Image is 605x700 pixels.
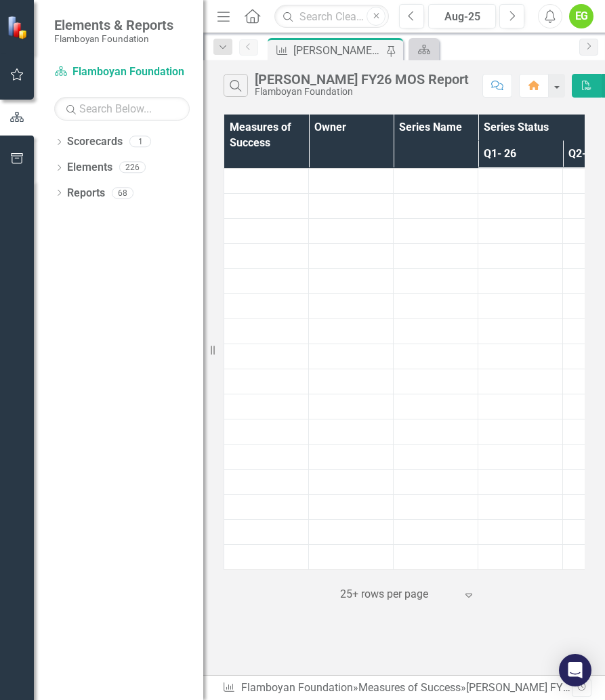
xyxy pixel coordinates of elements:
button: Aug-25 [428,4,496,28]
small: Flamboyan Foundation [54,33,173,44]
span: Elements & Reports [54,17,173,33]
a: Reports [67,186,105,201]
button: EG [569,4,593,28]
div: [PERSON_NAME] FY26 MOS Report [293,42,383,59]
img: ClearPoint Strategy [7,16,30,39]
div: » » [222,680,572,696]
a: Flamboyan Foundation [241,681,353,694]
a: Elements [67,160,112,176]
div: 226 [119,162,146,173]
input: Search ClearPoint... [274,5,389,28]
a: Measures of Success [358,681,461,694]
a: Scorecards [67,134,123,150]
div: Flamboyan Foundation [255,87,469,97]
div: [PERSON_NAME] FY26 MOS Report [255,72,469,87]
div: Open Intercom Messenger [559,654,591,686]
div: Aug-25 [433,9,491,25]
a: Flamboyan Foundation [54,64,190,80]
div: 68 [112,187,133,199]
input: Search Below... [54,97,190,121]
div: 1 [129,136,151,148]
